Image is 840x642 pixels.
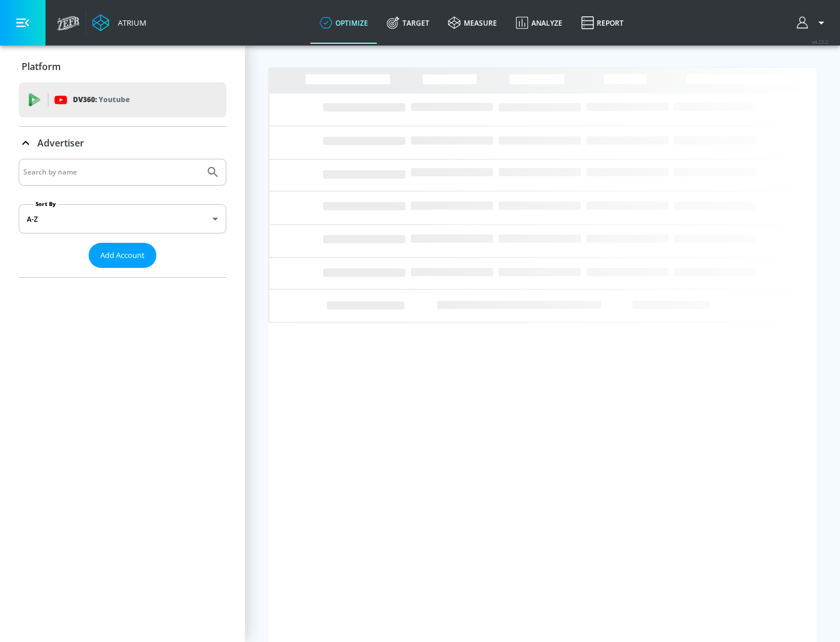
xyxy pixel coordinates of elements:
a: Report [572,2,633,44]
p: Youtube [99,93,129,106]
button: Add Account [89,243,156,268]
div: DV360: Youtube [19,82,226,117]
span: v 4.22.2 [812,39,828,45]
p: DV360: [73,93,129,106]
span: Add Account [100,249,145,262]
div: Advertiser [19,159,226,277]
a: measure [439,2,506,44]
p: Platform [22,60,61,73]
input: Search by name [23,165,200,180]
div: Advertiser [19,127,226,159]
a: Atrium [92,14,146,32]
a: Target [377,2,439,44]
label: Sort By [33,200,58,208]
nav: list of Advertiser [19,268,226,277]
p: Advertiser [37,137,84,149]
a: Analyze [506,2,572,44]
div: A-Z [19,204,226,233]
div: Atrium [113,18,146,28]
div: Platform [19,50,226,83]
a: optimize [310,2,377,44]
